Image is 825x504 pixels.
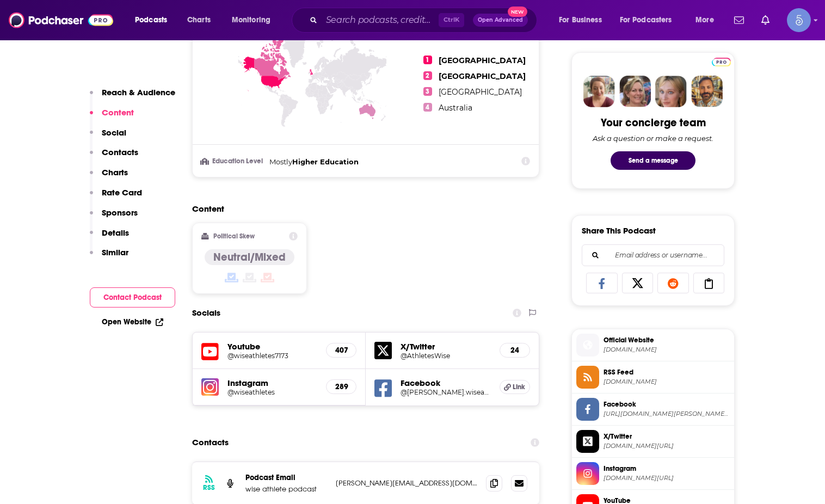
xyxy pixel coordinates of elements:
[102,107,134,118] p: Content
[102,207,138,218] p: Sponsors
[90,147,138,167] button: Contacts
[335,382,347,391] h5: 289
[102,317,163,327] a: Open Website
[90,107,134,127] button: Content
[576,334,730,357] a: Official Website[DOMAIN_NAME]
[227,341,317,352] h5: Youtube
[604,367,730,377] span: RSS Feed
[180,11,217,29] a: Charts
[601,116,706,130] div: Your concierge team
[582,225,656,236] h3: Share This Podcast
[604,410,730,418] span: https://www.facebook.com/joe.wiseathletes
[757,11,774,29] a: Show notifications dropdown
[423,103,432,112] span: 4
[655,76,687,107] img: Jules Profile
[693,273,725,293] a: Copy Link
[401,378,491,388] h5: Facebook
[604,432,730,441] span: X/Twitter
[730,11,748,29] a: Show notifications dropdown
[245,484,327,494] p: wise athlete podcast
[401,341,491,352] h5: X/Twitter
[619,76,651,107] img: Barbara Profile
[423,87,432,96] span: 3
[201,378,219,396] img: iconImage
[192,204,531,214] h2: Content
[620,13,672,28] span: For Podcasters
[302,8,547,33] div: Search podcasts, credits, & more...
[473,14,528,27] button: Open AdvancedNew
[439,56,526,65] span: [GEOGRAPHIC_DATA]
[576,430,730,453] a: X/Twitter[DOMAIN_NAME][URL]
[657,273,689,293] a: Share on Reddit
[201,158,265,165] h3: Education Level
[787,8,811,32] span: Logged in as Spiral5-G1
[513,383,525,391] span: Link
[439,87,522,97] span: [GEOGRAPHIC_DATA]
[604,474,730,482] span: instagram.com/wiseathletes
[401,388,491,396] a: @[PERSON_NAME].wiseathletes
[559,13,602,28] span: For Business
[576,398,730,421] a: Facebook[URL][DOMAIN_NAME][PERSON_NAME][DOMAIN_NAME]
[102,127,126,138] p: Social
[712,58,731,66] img: Podchaser Pro
[90,167,128,187] button: Charts
[787,8,811,32] img: User Profile
[336,478,477,488] p: [PERSON_NAME][EMAIL_ADDRESS][DOMAIN_NAME]
[551,11,615,29] button: open menu
[224,11,285,29] button: open menu
[604,399,730,409] span: Facebook
[586,273,618,293] a: Share on Facebook
[90,287,175,308] button: Contact Podcast
[712,56,731,66] a: Pro website
[478,17,523,23] span: Open Advanced
[604,464,730,474] span: Instagram
[508,7,527,17] span: New
[102,87,175,97] p: Reach & Audience
[593,134,713,143] div: Ask a question or make a request.
[576,366,730,389] a: RSS Feed[DOMAIN_NAME]
[102,167,128,177] p: Charts
[500,380,530,394] a: Link
[213,232,255,240] h2: Political Skew
[9,10,113,30] img: Podchaser - Follow, Share and Rate Podcasts
[90,187,142,207] button: Rate Card
[203,483,215,492] h3: RSS
[192,303,220,323] h2: Socials
[90,247,128,267] button: Similar
[135,13,167,28] span: Podcasts
[583,76,615,107] img: Sydney Profile
[576,462,730,485] a: Instagram[DOMAIN_NAME][URL]
[227,352,317,360] a: @wiseathletes7173
[582,244,724,266] div: Search followers
[102,187,142,198] p: Rate Card
[509,346,521,355] h5: 24
[192,432,229,453] h2: Contacts
[90,207,138,228] button: Sponsors
[439,71,526,81] span: [GEOGRAPHIC_DATA]
[322,11,439,29] input: Search podcasts, credits, & more...
[335,346,347,355] h5: 407
[102,247,128,257] p: Similar
[423,71,432,80] span: 2
[401,352,491,360] a: @AthletesWise
[227,378,317,388] h5: Instagram
[688,11,728,29] button: open menu
[691,76,723,107] img: Jon Profile
[245,473,327,482] p: Podcast Email
[187,13,211,28] span: Charts
[90,87,175,107] button: Reach & Audience
[604,442,730,450] span: twitter.com/AthletesWise
[423,56,432,64] span: 1
[604,378,730,386] span: feeds.castos.com
[604,335,730,345] span: Official Website
[269,157,292,166] span: Mostly
[613,11,688,29] button: open menu
[604,346,730,354] span: wiseathletes.com
[695,13,714,28] span: More
[102,228,129,238] p: Details
[439,103,472,113] span: Australia
[102,147,138,157] p: Contacts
